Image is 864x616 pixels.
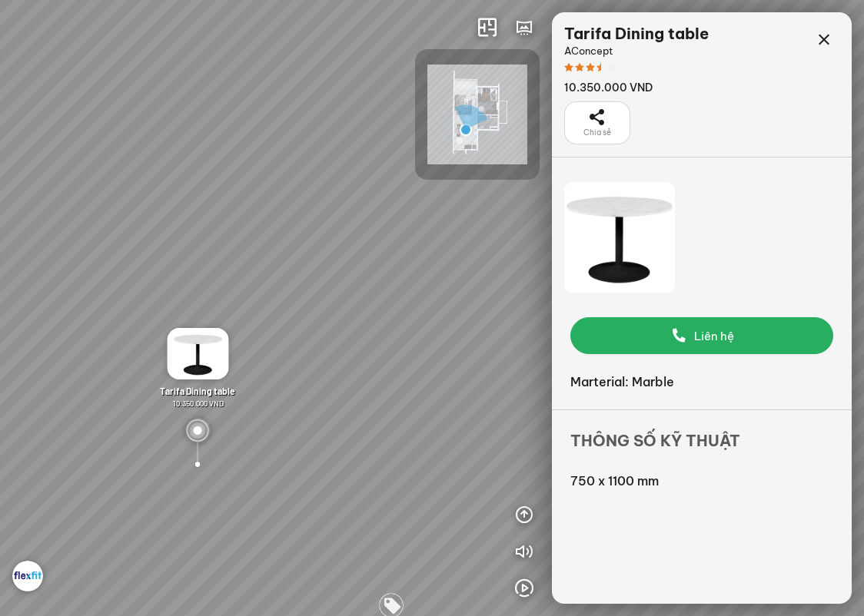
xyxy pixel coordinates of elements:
[427,65,527,164] img: L3D197S21ENDP5W_JFNCGTLVN77.png
[185,418,210,442] img: vtourskin.png
[564,25,709,43] div: Tarifa Dining table
[564,80,709,95] div: 10.350.000 VND
[596,63,606,72] span: star
[564,63,573,72] span: star
[586,63,595,72] span: star
[694,327,734,346] span: Liên hệ
[172,399,224,408] span: 10.350.000 VND
[564,43,709,58] div: AConcept
[570,317,833,354] button: Liên hệ
[570,373,833,391] p: Marterial: Marble
[552,409,852,452] div: Thông số kỹ thuật
[12,561,43,591] img: logo_FF_xanh_PAR63JMMVNU7.png
[607,63,616,72] span: star
[583,127,611,139] span: Chia sẻ
[570,472,833,490] p: 750 x 1100 mm
[575,63,584,72] span: star
[160,386,235,396] span: Tarifa Dining table
[167,328,228,379] img: Dining_table_Ta_9RUUMM64T77.png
